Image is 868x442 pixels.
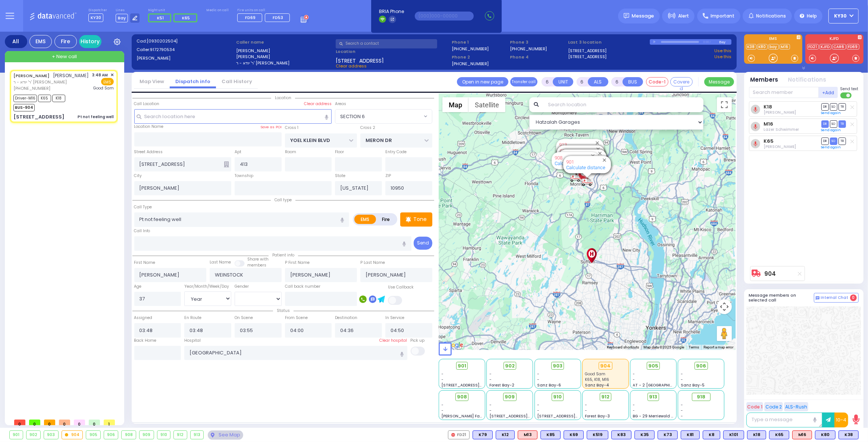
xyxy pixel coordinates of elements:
input: Search a contact [336,39,437,48]
span: Internal Chat [821,295,849,300]
div: 913 [191,431,204,439]
span: 0 [29,420,40,425]
label: In Service [385,315,404,321]
div: ALS [792,430,812,439]
span: - [489,408,492,413]
span: 0 [850,294,857,301]
div: K18 [747,430,766,439]
label: Lines [116,8,140,13]
label: Entry Code [385,149,407,155]
span: [PERSON_NAME] [53,72,89,79]
img: Google [441,340,465,350]
span: KY30 [834,13,847,19]
span: K65 [182,15,190,21]
div: Fire [54,35,77,48]
span: - [442,402,444,408]
a: Send again [821,111,841,115]
button: Code 1 [746,402,763,411]
label: Pick up [411,338,425,344]
label: [PERSON_NAME] [236,48,333,54]
img: Logo [29,11,79,20]
div: BLS [634,430,655,439]
label: Clear address [304,101,332,107]
span: Call type [271,197,295,203]
span: Alert [678,13,689,19]
span: Status [273,308,294,313]
span: SECTION 6 [340,113,365,120]
span: 918 [697,393,705,401]
div: Year/Month/Week/Day [184,284,231,290]
span: ✕ [110,72,114,78]
label: P Last Name [360,260,385,266]
label: ר' יודא - ר' [PERSON_NAME] [236,60,333,66]
span: - [489,371,492,377]
div: K85 [540,430,561,439]
label: Age [134,284,142,290]
label: Fire [376,215,397,224]
span: K65, K18, M16 [585,377,609,382]
div: K79 [473,430,493,439]
span: Phone 4 [510,54,565,60]
span: - [633,371,635,377]
a: 905 [560,148,568,154]
button: Covered [670,77,693,86]
span: 905 [648,362,658,370]
a: Use this [714,48,731,54]
a: FD69 [847,44,859,50]
span: Sanz Bay-6 [537,382,561,388]
input: Search location here [134,109,332,123]
label: Call Info [134,228,150,234]
div: FD21 [448,430,470,439]
div: BLS [769,430,789,439]
div: BLS [564,430,584,439]
div: M16 [792,430,812,439]
label: First Name [134,260,156,266]
span: - [442,377,444,382]
span: - [681,377,683,382]
span: 0 [44,420,55,425]
label: From Scene [285,315,308,321]
div: BLS [815,430,836,439]
div: 908 [570,173,581,183]
span: - [537,371,539,377]
span: - [489,377,492,382]
span: Important [711,13,734,19]
label: [PHONE_NUMBER] [510,46,547,51]
button: Internal Chat 0 [814,293,859,303]
a: Send again [821,128,841,132]
button: 10-4 [834,413,848,427]
div: K69 [564,430,584,439]
span: - [633,377,635,382]
a: M16 [780,44,790,50]
span: Phone 3 [510,39,565,45]
span: Joel Gross [764,110,796,115]
div: BLS [703,430,720,439]
span: - [681,371,683,377]
div: 912 [174,431,187,439]
label: EMS [744,37,802,42]
button: ALS-Rush [784,402,808,411]
span: K51 [157,15,164,21]
button: UNIT [553,77,573,86]
span: K18 [52,95,65,102]
label: Clear hospital [380,338,407,344]
label: State [335,173,345,179]
label: Hospital [184,338,201,344]
span: 903 [553,362,563,370]
div: Bay [719,39,731,45]
button: Code-1 [646,77,668,86]
span: Forest Bay-2 [489,382,514,388]
label: Cross 1 [285,125,298,131]
button: Toggle fullscreen view [717,97,732,112]
div: 901 [582,177,593,187]
label: Areas [335,101,346,107]
div: BLS [723,430,744,439]
a: K80 [757,44,768,50]
label: Location [336,48,449,55]
a: Map View [134,78,170,85]
div: 904 [62,431,83,439]
span: 908 [457,393,467,401]
button: Code 2 [764,402,783,411]
span: [STREET_ADDRESS][PERSON_NAME] [442,382,512,388]
div: See map [208,430,243,440]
